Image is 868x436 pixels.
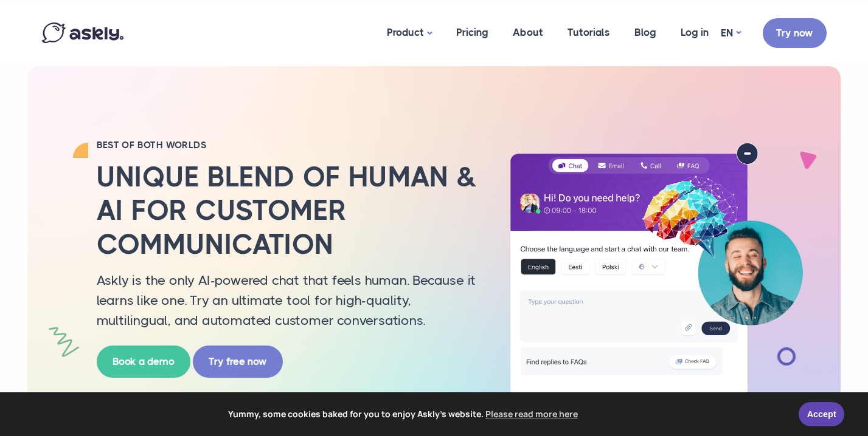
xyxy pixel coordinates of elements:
span: Yummy, some cookies baked for you to enjoy Askly's website. [18,405,790,423]
a: EN [721,24,741,42]
a: Tutorials [555,3,622,62]
a: Product [375,3,444,63]
img: Askly [42,22,123,43]
a: Blog [622,3,668,62]
a: About [501,3,555,62]
h2: 14-day free trial. Fits every website. [97,390,480,403]
a: Pricing [444,3,501,62]
a: learn more about cookies [484,405,580,423]
a: Try free now [193,346,283,378]
img: AI multilingual chat [498,143,814,405]
p: Askly is the only AI-powered chat that feels human. Because it learns like one. Try an ultimate t... [97,270,480,330]
a: Book a demo [97,346,190,378]
a: Log in [668,3,721,62]
h2: Unique blend of human & AI for customer communication [97,160,480,261]
a: Try now [763,18,827,48]
a: Accept [799,402,844,426]
h2: BEST OF BOTH WORLDS [97,139,480,151]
